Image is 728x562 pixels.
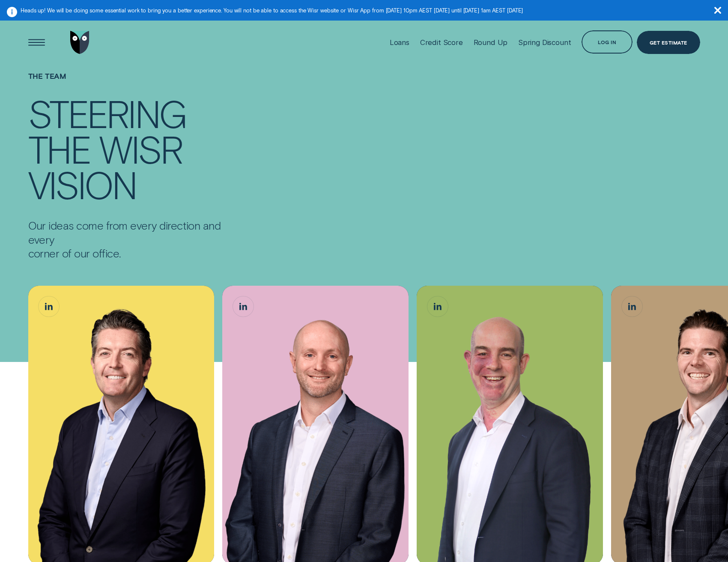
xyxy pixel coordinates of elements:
div: Wisr [99,131,182,166]
a: Get Estimate [637,31,700,54]
div: Spring Discount [518,38,571,47]
a: James Goodwin, Chief Growth Officer LinkedIn button [622,296,642,317]
img: Wisr [70,31,90,54]
h1: The Team [28,72,249,95]
p: Our ideas come from every direction and every corner of our office. [28,218,249,260]
div: Round Up [474,38,508,47]
div: Credit Score [420,38,463,47]
div: Loans [390,38,409,47]
a: Loans [390,17,409,68]
div: Steering [28,95,186,131]
a: Spring Discount [518,17,571,68]
h4: Steering the Wisr vision [28,95,249,202]
a: Credit Score [420,17,463,68]
a: Round Up [474,17,508,68]
button: Log in [582,30,633,54]
div: the [28,131,91,166]
div: vision [28,166,137,202]
a: Sam Harding, Chief Operating Officer LinkedIn button [427,296,448,317]
a: Matthew Lewis, Chief Financial Officer LinkedIn button [233,296,254,317]
button: Open Menu [25,31,48,54]
a: Go to home page [69,17,92,68]
a: Andrew Goodwin, Chief Executive Officer LinkedIn button [39,296,59,317]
